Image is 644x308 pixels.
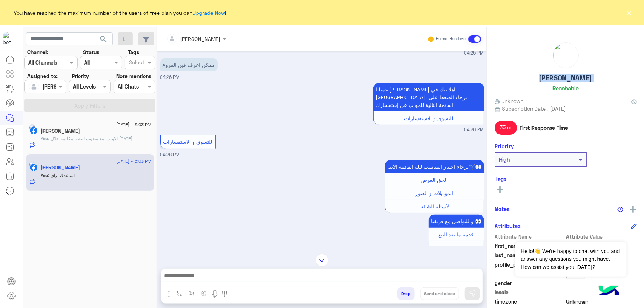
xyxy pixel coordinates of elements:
span: last_name [495,251,565,259]
span: null [566,288,637,296]
label: Status [83,48,99,56]
img: Facebook [30,164,37,171]
span: timezone [495,298,565,305]
span: null [566,279,637,287]
label: Assigned to: [27,72,58,80]
img: scroll [316,254,328,267]
p: 14/8/2025, 4:26 PM [373,83,484,111]
span: You [41,173,48,178]
span: خدمة المبيعات [441,245,472,251]
a: Upgrade Now [193,10,225,16]
label: Channel: [27,48,48,56]
span: 04:26 PM [160,152,180,158]
span: 04:26 PM [160,75,180,80]
span: first_name [495,242,565,250]
img: hulul-logo.png [596,278,622,304]
span: Unknown [566,298,637,305]
span: اساعدك ازاي [48,173,75,178]
button: Drop [397,287,415,300]
img: send message [469,290,476,297]
button: Send and close [420,287,459,300]
span: First Response Time [520,124,568,132]
span: Attribute Name [495,233,565,240]
label: Note mentions [116,72,151,80]
button: Trigger scenario [186,287,198,300]
img: notes [617,207,623,212]
img: send attachment [165,290,173,298]
span: الاوردر مع مندوب انتظر مكالمة خلال اليوم [48,136,133,141]
span: 04:26 PM [464,127,484,134]
span: Subscription Date : [DATE] [502,105,566,113]
img: 713415422032625 [3,32,16,45]
span: gender [495,279,565,287]
img: defaultAdmin.png [29,82,39,92]
p: 14/8/2025, 4:26 PM [385,160,484,173]
img: Facebook [30,127,37,134]
button: select flow [174,287,186,300]
button: create order [198,287,210,300]
label: Tags [128,48,139,56]
span: الأسئلة الشائعة [418,203,451,210]
span: search [99,35,108,44]
h5: [PERSON_NAME] [539,74,592,82]
span: الموديلات و الصور [416,190,454,196]
img: picture [29,124,35,131]
button: Apply Filters [24,99,155,112]
span: خدمة ما بعد البيع [438,231,474,238]
span: You have reached the maximum number of the users of free plan you can ! [14,9,227,17]
span: Unknown [495,97,523,105]
p: 14/8/2025, 4:26 PM [429,215,484,228]
button: × [626,9,633,16]
label: Priority [72,72,89,80]
span: [DATE] - 5:03 PM [116,158,151,165]
span: 35 m [495,121,517,134]
img: picture [553,43,578,68]
img: make a call [222,291,228,297]
small: Human Handover [436,36,467,42]
h5: مصطفي زيان [41,128,80,134]
span: للتسوق و الاستفسارات [404,115,453,121]
h6: Attributes [495,222,521,229]
span: 04:25 PM [464,50,484,57]
img: select flow [177,291,183,297]
h6: Reachable [552,85,579,91]
h5: Abdelhamed Kaoud [41,165,80,171]
img: create order [201,291,207,297]
h6: Notes [495,205,510,212]
div: Select [128,58,144,68]
h6: Priority [495,143,514,149]
button: search [94,32,113,48]
span: profile_pic [495,261,565,278]
span: You [41,136,48,141]
p: 14/8/2025, 4:26 PM [160,58,218,71]
img: Trigger scenario [189,291,195,297]
img: send voice note [210,290,219,298]
h6: Tags [495,175,637,182]
img: picture [29,161,35,168]
img: add [630,206,636,213]
span: الحق العرض [421,177,448,183]
span: للتسوق و الاستفسارات [163,139,212,145]
span: [DATE] - 5:03 PM [116,121,151,128]
span: Hello!👋 We're happy to chat with you and answer any questions you might have. How can we assist y... [515,242,626,277]
span: locale [495,288,565,296]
